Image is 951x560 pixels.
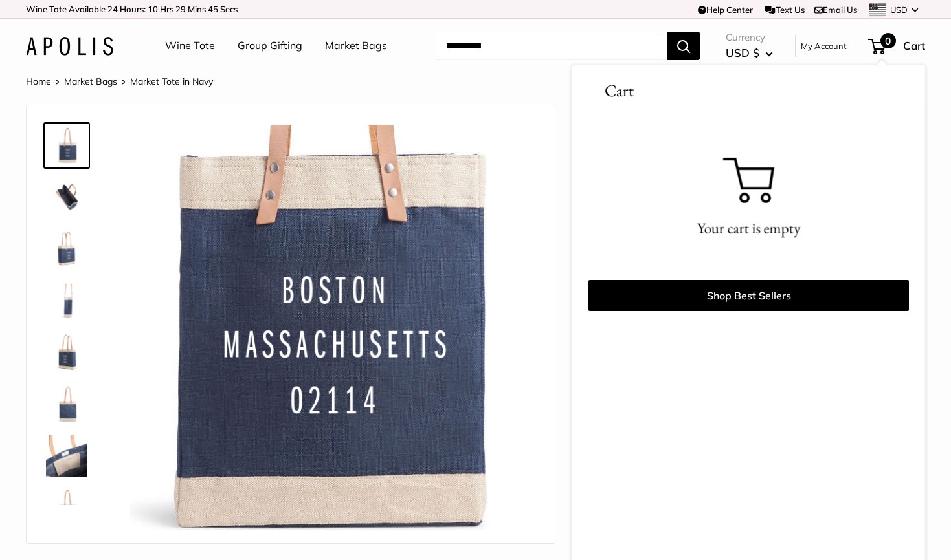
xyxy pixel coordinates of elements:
[43,122,90,169] a: Market Tote in Navy
[64,76,117,87] a: Market Bags
[325,36,387,56] a: Market Bags
[43,329,90,376] a: Market Tote in Navy
[588,78,909,103] h3: Cart
[165,36,215,56] a: Wine Tote
[43,433,90,479] a: Market Tote in Navy
[26,73,213,90] nav: Breadcrumb
[10,511,139,550] iframe: Sign Up via Text for Offers
[188,4,206,14] span: Mins
[46,177,87,218] img: Market Tote in Navy
[698,5,753,15] a: Help Center
[436,32,667,60] input: Search...
[765,5,804,15] a: Text Us
[26,37,113,56] img: Apolis
[903,39,925,52] span: Cart
[130,125,535,530] img: customizer-prod
[46,228,87,270] img: Market Tote in Navy
[801,38,847,54] a: My Account
[46,383,87,425] img: description_Seal of authenticity printed on the backside of every bag.
[26,76,51,87] a: Home
[46,280,87,321] img: Market Tote in Navy
[175,4,186,14] span: 29
[605,216,893,241] p: Your cart is empty
[43,174,90,221] a: Market Tote in Navy
[588,280,909,311] a: Shop Best Sellers
[43,381,90,427] a: description_Seal of authenticity printed on the backside of every bag.
[43,277,90,324] a: Market Tote in Navy
[46,332,87,373] img: Market Tote in Navy
[880,33,896,48] span: 0
[726,46,759,59] span: USD $
[46,487,87,528] img: Market Tote in Navy
[208,4,218,14] span: 45
[160,4,173,14] span: Hrs
[220,4,238,14] span: Secs
[726,28,773,47] span: Currency
[726,43,773,63] button: USD $
[814,5,857,15] a: Email Us
[130,76,213,87] span: Market Tote in Navy
[869,36,925,56] a: 0 Cart
[46,435,87,477] img: Market Tote in Navy
[238,36,302,56] a: Group Gifting
[667,32,700,60] button: Search
[890,5,908,15] span: USD
[43,484,90,531] a: Market Tote in Navy
[148,4,158,14] span: 10
[43,226,90,272] a: Market Tote in Navy
[46,125,87,166] img: Market Tote in Navy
